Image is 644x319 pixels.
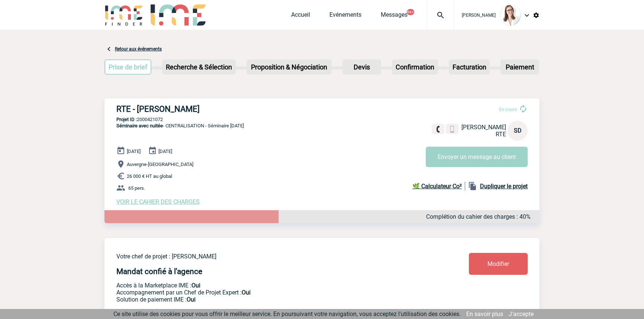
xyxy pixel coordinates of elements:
[407,9,414,15] button: 99+
[158,149,172,154] span: [DATE]
[468,182,477,191] img: file_copy-black-24dp.png
[115,46,162,52] a: Retour aux événements
[487,260,509,267] span: Modifier
[116,289,425,296] p: Prestation payante
[187,296,196,303] b: Oui
[509,310,534,318] a: J'accepte
[381,11,408,22] a: Messages
[466,310,503,318] a: En savoir plus
[480,183,528,190] b: Dupliquer le projet
[501,60,538,74] p: Paiement
[113,310,461,318] span: Ce site utilise des cookies pour vous offrir le meilleur service. En poursuivant votre navigation...
[461,124,506,131] span: [PERSON_NAME]
[127,173,172,179] span: 26 000 € HT au global
[450,60,489,74] p: Facturation
[462,13,496,18] span: [PERSON_NAME]
[191,282,200,289] b: Oui
[449,126,455,133] img: portable.png
[116,282,425,289] p: Accès à la Marketplace IME :
[104,4,143,26] img: IME-Finder
[343,60,380,74] p: Devis
[412,183,462,190] b: 🌿 Calculateur Co²
[329,11,361,22] a: Evénements
[393,60,437,74] p: Confirmation
[116,198,200,205] a: VOIR LE CAHIER DES CHARGES
[104,117,540,122] p: 2000421072
[128,185,145,191] span: 65 pers.
[435,126,441,133] img: fixe.png
[412,182,465,191] a: 🌿 Calculateur Co²
[116,296,425,303] p: Conformité aux process achat client, Prise en charge de la facturation, Mutualisation de plusieur...
[116,267,202,276] h4: Mandat confié à l'agence
[127,162,193,167] span: Auvergne-[GEOGRAPHIC_DATA]
[426,147,528,167] button: Envoyer un message au client
[291,11,310,22] a: Accueil
[116,253,425,260] p: Votre chef de projet : [PERSON_NAME]
[116,117,137,122] b: Projet ID :
[496,131,506,138] span: RTE
[105,60,151,74] p: Prise de brief
[499,107,517,112] span: En cours
[514,127,522,134] span: SD
[242,289,251,296] b: Oui
[116,123,163,128] span: Séminaire avec nuitée
[163,60,235,74] p: Recherche & Sélection
[116,123,244,128] span: - CENTRALISATION - Séminaire [DATE]
[116,104,339,114] h3: RTE - [PERSON_NAME]
[500,5,521,26] img: 122719-0.jpg
[247,60,331,74] p: Proposition & Négociation
[127,149,141,154] span: [DATE]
